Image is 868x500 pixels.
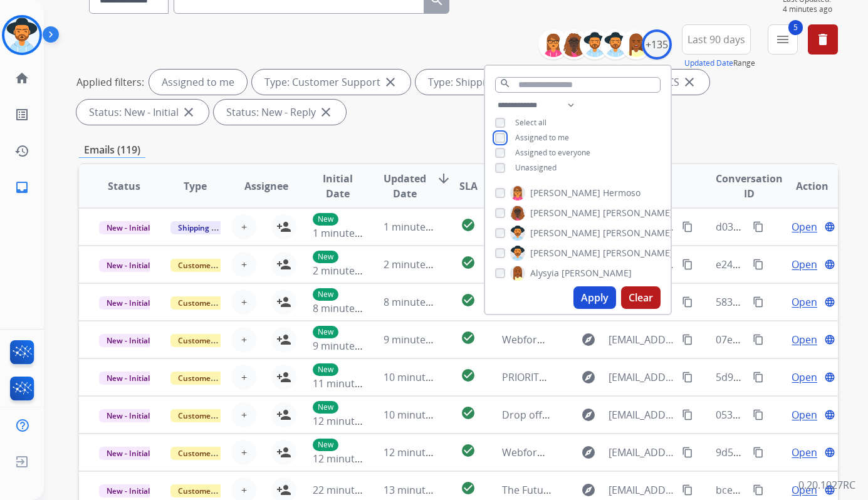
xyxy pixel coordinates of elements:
[824,221,835,232] mat-icon: language
[313,264,380,278] span: 2 minutes ago
[824,259,835,270] mat-icon: language
[824,372,835,383] mat-icon: language
[753,484,764,496] mat-icon: content_copy
[461,443,476,458] mat-icon: check_circle
[384,445,456,459] span: 12 minutes ago
[461,330,476,345] mat-icon: check_circle
[573,286,616,309] button: Apply
[276,407,291,422] mat-icon: person_add
[276,370,291,385] mat-icon: person_add
[753,372,764,383] mat-icon: content_copy
[824,296,835,308] mat-icon: language
[461,405,476,420] mat-icon: check_circle
[461,255,476,270] mat-icon: check_circle
[14,180,29,195] mat-icon: inbox
[384,483,456,497] span: 13 minutes ago
[231,402,256,427] button: +
[313,401,338,414] p: New
[753,296,764,308] mat-icon: content_copy
[792,294,817,310] span: Open
[99,372,157,385] span: New - Initial
[241,370,247,385] span: +
[502,445,786,459] span: Webform from [EMAIL_ADDRESS][DOMAIN_NAME] on [DATE]
[384,295,451,309] span: 8 minutes ago
[384,370,456,384] span: 10 minutes ago
[603,207,673,219] span: [PERSON_NAME]
[436,171,451,186] mat-icon: arrow_downward
[170,409,252,422] span: Customer Support
[682,447,693,458] mat-icon: content_copy
[276,219,291,234] mat-icon: person_add
[276,332,291,347] mat-icon: person_add
[815,32,830,47] mat-icon: delete
[581,370,596,385] mat-icon: explore
[231,327,256,352] button: +
[313,326,338,338] p: New
[684,58,755,68] span: Range
[515,147,590,158] span: Assigned to everyone
[581,407,596,422] mat-icon: explore
[4,18,39,53] img: avatar
[775,32,790,47] mat-icon: menu
[276,445,291,460] mat-icon: person_add
[241,482,247,497] span: +
[798,477,855,492] p: 0.20.1027RC
[792,257,817,272] span: Open
[502,408,578,422] span: Drop off receipt
[313,414,385,428] span: 12 minutes ago
[562,267,632,279] span: [PERSON_NAME]
[76,75,144,90] p: Applied filters:
[461,368,476,383] mat-icon: check_circle
[682,334,693,345] mat-icon: content_copy
[824,334,835,345] mat-icon: language
[99,221,157,234] span: New - Initial
[76,100,209,125] div: Status: New - Initial
[792,407,817,422] span: Open
[642,29,672,60] div: +135
[824,409,835,420] mat-icon: language
[530,227,600,239] span: [PERSON_NAME]
[241,294,247,310] span: +
[170,447,252,460] span: Customer Support
[313,213,338,226] p: New
[313,171,363,201] span: Initial Date
[384,258,451,271] span: 2 minutes ago
[99,409,157,422] span: New - Initial
[313,483,385,497] span: 22 minutes ago
[313,288,338,301] p: New
[313,377,385,390] span: 11 minutes ago
[313,363,338,376] p: New
[609,482,675,497] span: [EMAIL_ADDRESS][DOMAIN_NAME]
[609,332,675,347] span: [EMAIL_ADDRESS][DOMAIN_NAME]
[313,301,380,315] span: 8 minutes ago
[682,75,697,90] mat-icon: close
[792,370,817,385] span: Open
[313,251,338,263] p: New
[313,339,380,353] span: 9 minutes ago
[753,447,764,458] mat-icon: content_copy
[170,334,252,347] span: Customer Support
[170,372,252,385] span: Customer Support
[14,143,29,159] mat-icon: history
[716,171,783,201] span: Conversation ID
[609,370,675,385] span: [EMAIL_ADDRESS][DOMAIN_NAME]
[792,482,817,497] span: Open
[108,179,140,194] span: Status
[79,142,145,158] p: Emails (119)
[515,117,546,128] span: Select all
[241,407,247,422] span: +
[461,481,476,496] mat-icon: check_circle
[461,217,476,232] mat-icon: check_circle
[276,294,291,310] mat-icon: person_add
[241,445,247,460] span: +
[214,100,346,125] div: Status: New - Reply
[276,257,291,272] mat-icon: person_add
[231,252,256,277] button: +
[515,162,557,173] span: Unassigned
[609,407,675,422] span: [EMAIL_ADDRESS][DOMAIN_NAME]
[502,483,703,497] span: The Future of Post-Sale Excellence is NOW!
[313,452,385,466] span: 12 minutes ago
[682,296,693,308] mat-icon: content_copy
[753,334,764,345] mat-icon: content_copy
[99,447,157,460] span: New - Initial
